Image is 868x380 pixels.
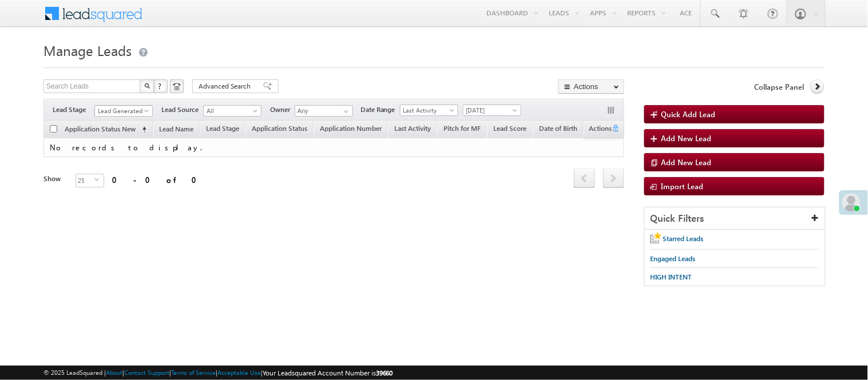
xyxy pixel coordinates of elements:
[112,173,204,186] div: 0 - 0 of 0
[603,170,624,188] a: next
[539,124,577,133] span: Date of Birth
[65,125,136,133] span: Application Status New
[651,254,696,263] span: Engaged Leads
[153,123,199,138] a: Lead Name
[43,367,393,378] span: © 2025 LeadSquared | | | | |
[603,169,624,188] span: next
[574,170,595,188] a: prev
[53,105,94,115] span: Lead Stage
[314,122,387,137] a: Application Number
[94,105,153,117] a: Lead Generated
[463,105,518,115] span: [DATE]
[661,133,712,143] span: Add New Lead
[144,83,150,89] img: Search
[206,124,239,133] span: Lead Stage
[158,81,163,91] span: ?
[558,79,624,94] button: Actions
[59,122,152,137] a: Application Status New (sorted ascending)
[137,125,146,134] span: (sorted ascending)
[43,41,132,59] span: Manage Leads
[443,124,481,133] span: Pitch for MF
[124,369,169,376] a: Contact Support
[493,124,526,133] span: Lead Score
[661,181,704,191] span: Import Lead
[463,105,521,116] a: [DATE]
[199,81,254,91] span: Advanced Search
[76,174,94,187] span: 25
[663,234,704,243] span: Starred Leads
[533,122,583,137] a: Date of Birth
[376,369,393,377] span: 39660
[661,109,716,119] span: Quick Add Lead
[320,124,382,133] span: Application Number
[43,138,624,157] td: No records to display.
[584,122,612,137] span: Actions
[270,105,295,115] span: Owner
[389,122,437,137] a: Last Activity
[400,105,458,116] a: Last Activity
[154,79,168,93] button: ?
[651,273,692,281] span: HIGH INTENT
[43,174,66,184] div: Show
[95,106,149,116] span: Lead Generated
[438,122,486,137] a: Pitch for MF
[645,207,825,230] div: Quick Filters
[252,124,307,133] span: Application Status
[574,169,595,188] span: prev
[50,125,57,133] input: Check all records
[106,369,122,376] a: About
[171,369,216,376] a: Terms of Service
[217,369,261,376] a: Acceptable Use
[246,122,313,137] a: Application Status
[295,105,353,117] input: Type to Search
[200,122,245,137] a: Lead Stage
[360,105,400,115] span: Date Range
[755,82,804,92] span: Collapse Panel
[401,105,455,115] span: Last Activity
[204,106,258,116] span: All
[263,369,393,377] span: Your Leadsquared Account Number is
[161,105,203,115] span: Lead Source
[338,106,352,117] a: Show All Items
[94,177,104,182] span: select
[203,105,261,117] a: All
[487,122,532,137] a: Lead Score
[661,157,712,167] span: Add New Lead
